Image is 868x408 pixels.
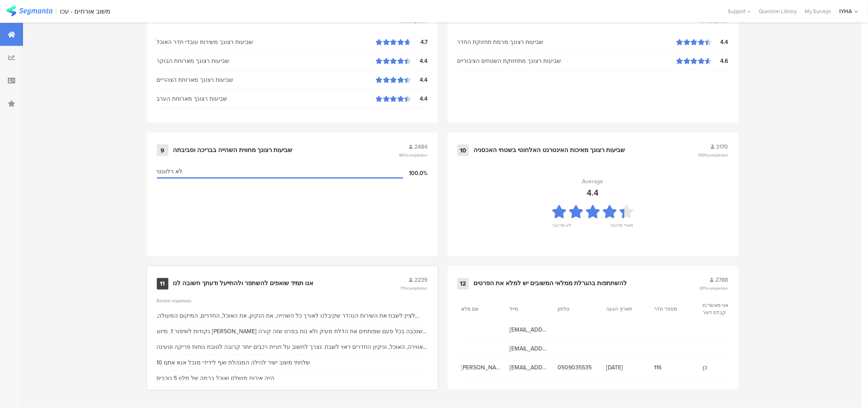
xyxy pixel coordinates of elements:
div: שביעות רצונך מארוחת הצהריים [157,76,376,84]
div: שביעות רצונך מאיכות האינטרנט האלחוטי בשטחי האכסניה [474,146,625,154]
div: האווירה, האוכל, וניקיון החדרים ראוי לשבח. נצרך לחשוב על חניית רכבים יותר קרובה לטובת נוחות פריקה ... [157,343,428,352]
div: שביעות רצונך מרמת תחזוקת החדר [457,38,677,46]
div: שביעות רצונך מחווית השהייה בבריכה וסביבתה [173,146,293,154]
span: [DATE] [606,364,646,372]
span: [EMAIL_ADDRESS][DOMAIN_NAME] [510,326,549,334]
span: 3170 [716,143,728,151]
span: 100% [698,152,728,158]
span: [EMAIL_ADDRESS][DOMAIN_NAME] [510,345,549,353]
div: אנו תמיד שואפים להשתפר ולהתייעל ודעתך חשובה לנו [173,280,314,288]
div: שביעות רצונך מארוחת הבוקר [157,57,376,65]
div: 4.7 [411,38,428,46]
div: 4.4 [712,38,728,46]
div: לא מרוצה [552,222,571,234]
span: completion [407,286,428,292]
div: משוב אורחים - עכו [60,7,111,15]
div: 100.0% [403,169,428,177]
div: הייה אירוח מושלם ואוכל ברמה של מלון 5 כוכבים [157,374,275,383]
div: 9 [157,145,168,156]
div: 4.4 [587,187,599,199]
span: 71% [401,286,428,292]
div: IYHA [839,7,852,15]
section: מספר חדר [654,306,691,313]
div: 4.6 [712,57,728,65]
span: 0509035535 [558,364,597,372]
span: 86% [400,152,428,158]
div: 11 [157,278,168,290]
span: כן [703,364,742,372]
section: מייל [510,306,547,313]
div: שלחתי משוב ישיר להילה המנהלת ואף לידידי מנכל אנא אתם 10 [157,359,310,367]
section: תאריך הגעה [606,306,643,313]
div: | [56,7,57,16]
span: [EMAIL_ADDRESS][DOMAIN_NAME] [510,364,549,372]
img: segmanta logo [6,6,53,16]
div: להשתתפות בהגרלת ממלאי המשובים יש למלא את הפרטים [474,280,627,288]
div: מאוד מרוצה [610,222,633,234]
span: [PERSON_NAME] [462,364,501,372]
div: 4.4 [411,57,428,65]
span: 2484 [415,143,428,151]
div: 12 [457,278,469,290]
div: שביעות רצונך משירות עובדי חדר האוכל [157,38,376,46]
div: נקודות לשיפור 1. מיזוג [PERSON_NAME] שנכבה בכל פעם שפותחים את הדלת מעיק ולא נוח בפרט שזה קורה למש... [157,327,428,336]
span: completion [708,286,728,292]
span: 2239 [415,276,428,285]
div: Recent responses [157,298,428,304]
div: Average [582,177,604,186]
div: Support [728,5,751,18]
div: שביעות רצונך מתחזוקת השטחים הציבוריים [457,57,677,65]
section: שם מלא [462,306,498,313]
div: 4.4 [411,76,428,84]
span: 89% [700,286,728,292]
div: 10 [457,145,469,156]
div: לציין לשבח את השירות הנהדר שקיבלנו לאורך כל השהייה, את הנקיון, את האוכל, החדרים, המיקום המעולה, ו... [157,312,428,320]
span: 116 [654,364,694,372]
div: 4.4 [411,95,428,103]
a: Question Library [755,7,801,15]
span: לא רלוונטי [157,167,183,176]
div: שביעות רצונך מארוחת הערב [157,95,376,103]
span: 2788 [716,276,728,285]
section: אני מאשר/ת קבלת דיוור [703,302,739,317]
span: completion [708,152,728,158]
span: completion [407,152,428,158]
a: My Surveys [801,7,835,15]
section: טלפון [558,306,595,313]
